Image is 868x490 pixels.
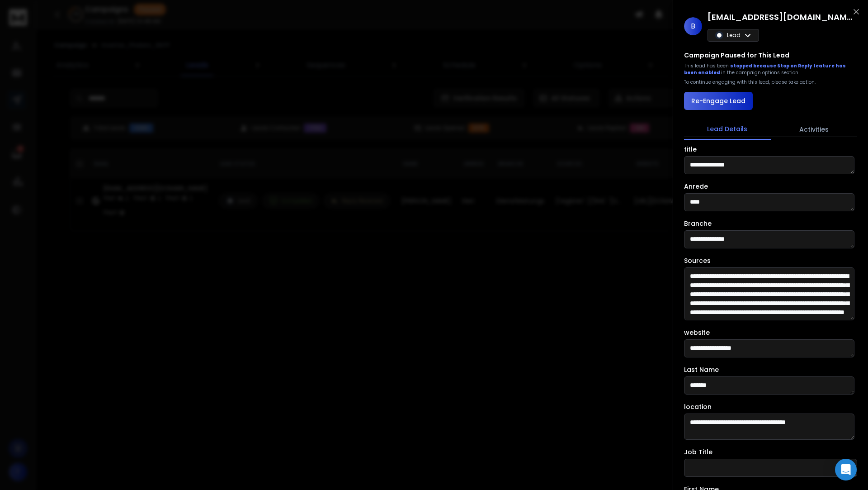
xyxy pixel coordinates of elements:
div: This lead has been in the campaign options section. [684,62,857,76]
span: B [684,17,702,35]
button: Activities [771,119,858,139]
span: stopped because Stop on Reply feature has been enabled [684,62,846,76]
label: location [684,404,712,410]
button: Re-Engage Lead [684,92,753,110]
label: Last Name [684,366,719,373]
h1: [EMAIL_ADDRESS][DOMAIN_NAME] [708,11,852,24]
p: Lead [727,32,741,39]
label: Sources [684,257,711,264]
p: To continue engaging with this lead, please take action. [684,79,816,86]
div: Open Intercom Messenger [835,459,857,480]
label: Anrede [684,183,708,190]
button: Lead Details [684,119,771,140]
label: Branche [684,220,712,227]
label: Job Title [684,449,712,455]
label: website [684,329,710,336]
h3: Campaign Paused for This Lead [684,51,789,60]
label: title [684,146,697,152]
